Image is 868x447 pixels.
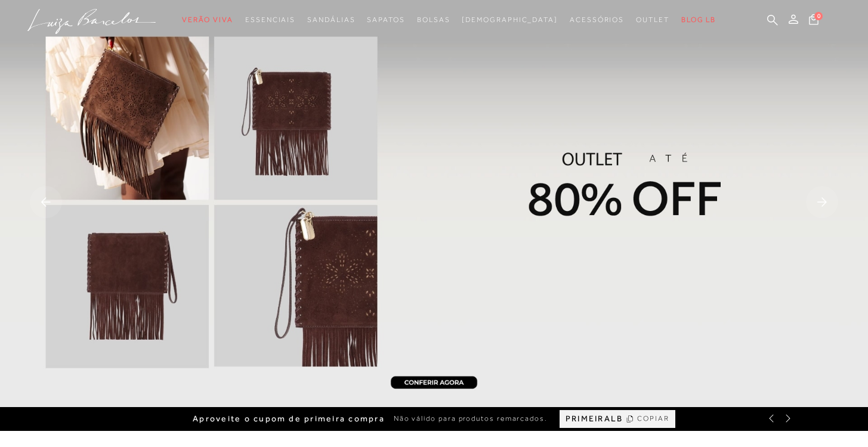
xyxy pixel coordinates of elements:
[417,9,450,31] a: noSubCategoriesText
[394,414,548,424] span: Não válido para produtos remarcados.
[462,9,558,31] a: noSubCategoriesText
[570,9,624,31] a: noSubCategoriesText
[367,15,404,24] span: Sapatos
[805,13,822,29] button: 0
[307,15,355,24] span: Sandálias
[367,9,404,31] a: noSubCategoriesText
[182,15,233,24] span: Verão Viva
[814,12,823,20] span: 0
[681,15,716,24] span: BLOG LB
[681,9,716,31] a: BLOG LB
[462,15,558,24] span: [DEMOGRAPHIC_DATA]
[307,9,355,31] a: noSubCategoriesText
[245,9,295,31] a: noSubCategoriesText
[636,9,669,31] a: noSubCategoriesText
[417,15,450,24] span: Bolsas
[566,414,623,424] span: PRIMEIRALB
[182,9,233,31] a: noSubCategoriesText
[193,414,385,424] span: Aproveite o cupom de primeira compra
[637,413,669,424] span: COPIAR
[636,15,669,24] span: Outlet
[245,15,295,24] span: Essenciais
[570,15,624,24] span: Acessórios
